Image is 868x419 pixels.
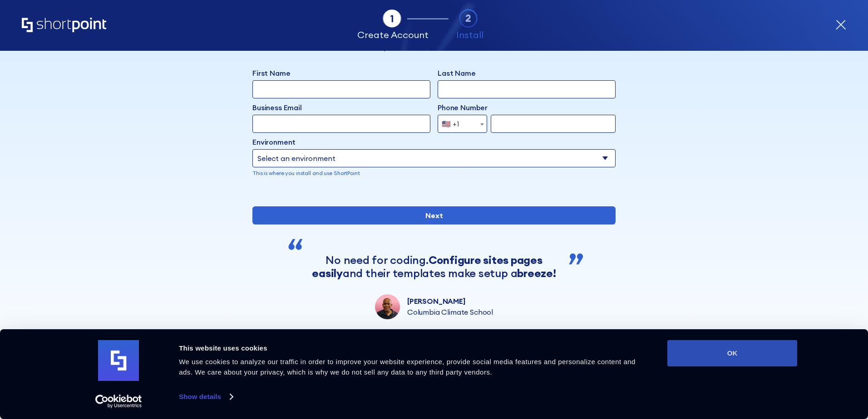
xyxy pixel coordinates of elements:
[79,395,158,408] a: Usercentrics Cookiebot - opens in a new window
[667,340,797,366] button: OK
[179,390,232,404] a: Show details
[179,358,636,376] span: We use cookies to analyze our traffic in order to improve your website experience, provide social...
[98,340,139,381] img: logo
[179,343,647,354] div: This website uses cookies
